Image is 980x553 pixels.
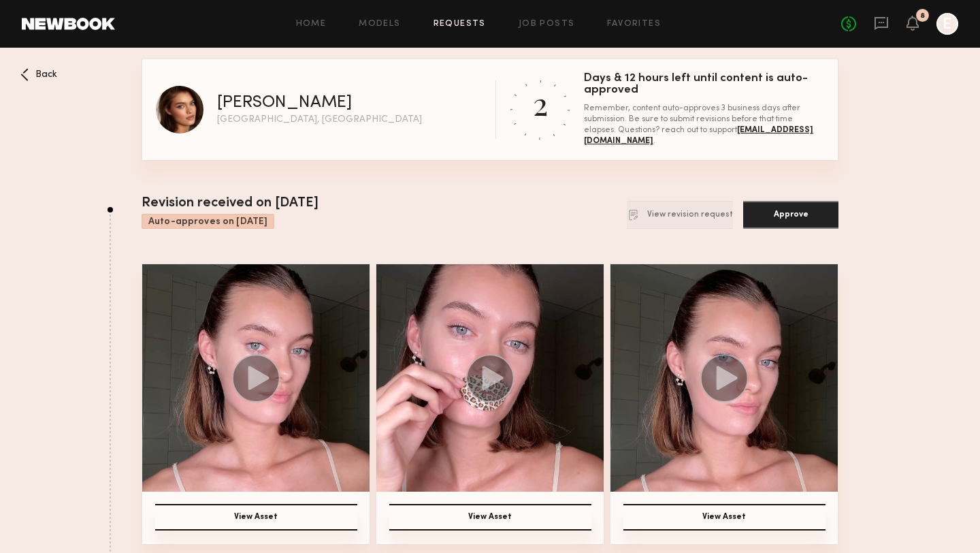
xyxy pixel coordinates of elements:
button: Approve [743,201,838,229]
button: View revision request [627,201,733,229]
button: View Asset [623,504,826,531]
a: Favorites [607,20,661,29]
a: Models [359,20,400,29]
div: Days & 12 hours left until content is auto-approved [584,73,824,96]
button: View Asset [389,504,591,531]
img: Oleksa K profile picture. [156,86,203,133]
div: Remember, content auto-approves 3 business days after submission. Be sure to submit revisions bef... [584,103,824,146]
span: Back [35,70,57,80]
button: View Asset [155,504,357,531]
div: 8 [920,12,925,20]
img: Asset [610,264,838,492]
div: 2 [533,82,548,124]
div: [GEOGRAPHIC_DATA], [GEOGRAPHIC_DATA] [217,115,422,125]
div: [PERSON_NAME] [217,95,352,112]
a: Home [296,20,327,29]
div: Revision received on [DATE] [142,193,318,214]
a: Requests [434,20,486,29]
div: Auto-approves on [DATE] [142,214,274,229]
img: Asset [376,264,604,492]
a: E [936,13,958,35]
a: Job Posts [519,20,575,29]
img: Asset [142,264,370,492]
